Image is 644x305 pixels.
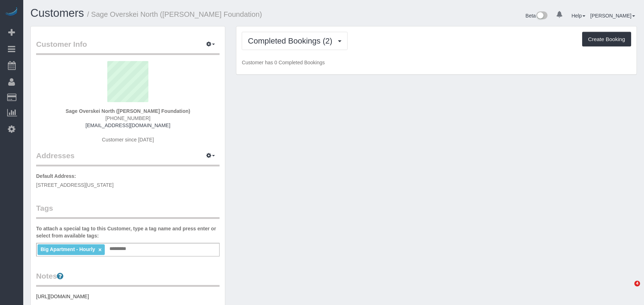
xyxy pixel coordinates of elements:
a: Beta [526,13,548,19]
legend: Customer Info [36,39,220,55]
a: Customers [30,7,84,19]
button: Create Booking [582,32,631,47]
span: 4 [634,281,640,286]
pre: [URL][DOMAIN_NAME] [36,293,220,300]
a: [PERSON_NAME] [590,13,635,19]
label: Default Address: [36,172,76,180]
span: [PHONE_NUMBER] [105,115,151,121]
label: To attach a special tag to this Customer, type a tag name and press enter or select from availabl... [36,225,220,239]
img: New interface [536,11,547,21]
small: / Sage Overskei North ([PERSON_NAME] Foundation) [87,10,262,18]
img: Automaid Logo [4,7,19,17]
span: [STREET_ADDRESS][US_STATE] [36,182,114,188]
legend: Notes [36,271,220,287]
a: [EMAIL_ADDRESS][DOMAIN_NAME] [85,122,170,128]
p: Customer has 0 Completed Bookings [242,59,631,66]
a: × [98,247,102,253]
button: Completed Bookings (2) [242,32,348,50]
legend: Tags [36,203,220,219]
span: Customer since [DATE] [102,137,154,142]
span: Big Apartment - Hourly [40,246,95,252]
span: Completed Bookings (2) [248,36,336,45]
iframe: Intercom live chat [620,281,637,298]
strong: Sage Overskei North ([PERSON_NAME] Foundation) [65,108,190,114]
a: Help [571,13,585,19]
